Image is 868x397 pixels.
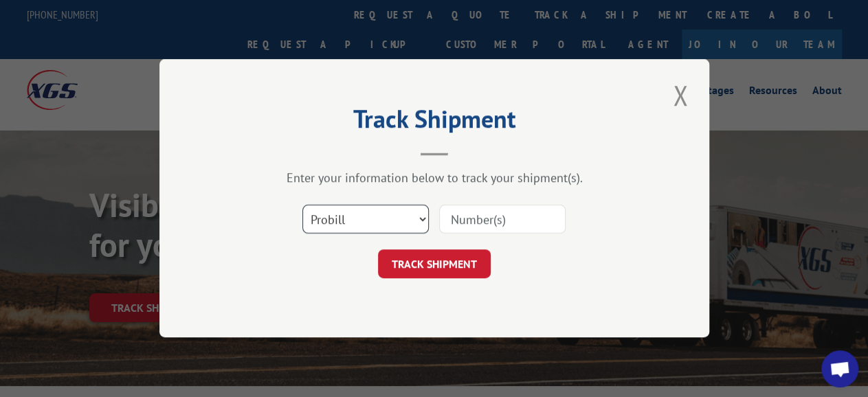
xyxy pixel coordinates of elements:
h2: Track Shipment [228,109,641,135]
input: Number(s) [439,205,566,234]
div: Enter your information below to track your shipment(s). [228,170,641,186]
button: Close modal [669,76,692,114]
button: TRACK SHIPMENT [378,250,491,279]
a: Open chat [821,350,858,387]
